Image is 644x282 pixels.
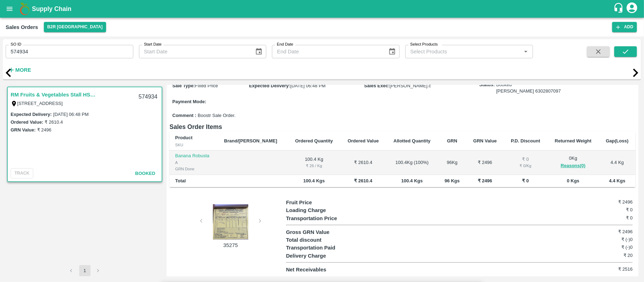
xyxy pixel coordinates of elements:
b: Ordered Value [348,138,379,143]
input: Enter SO ID [6,45,133,58]
td: 100.4 Kg [288,151,340,175]
span: Booked [135,171,155,176]
h6: ₹ 20 [575,252,633,259]
div: 0 Kg [553,155,593,170]
button: Choose date [385,45,399,58]
h6: Sales Order Items [169,122,636,132]
p: Banana Robusta [175,153,213,159]
button: Select DC [44,22,106,32]
b: Returned Weight [555,138,592,143]
b: ₹ 2496 [478,178,492,183]
b: 100.4 Kgs [303,178,325,183]
b: Product [175,135,192,140]
input: Select Products [407,47,519,56]
p: Transportation Price [286,215,373,222]
p: 35275 [204,241,257,249]
b: ₹ 0 [522,178,529,183]
b: P.D. Discount [511,138,540,143]
strong: More [15,67,31,73]
label: Ordered Value: [11,119,43,125]
a: RM Fruits & Vegetables Stall HSR Layout B2R [11,90,99,99]
button: Open [521,47,530,56]
p: Total discount [286,236,373,244]
b: 4.4 Kgs [609,178,625,183]
label: End Date [277,42,293,47]
label: Start Date [144,42,162,47]
h6: ₹ 0 [575,215,633,222]
input: Start Date [139,45,249,58]
label: Sale Type : [172,83,195,88]
span: [PERSON_NAME].c [390,83,431,88]
b: 100.4 Kgs [401,178,423,183]
div: GRN Done [175,166,213,172]
label: SO ID [11,42,21,47]
p: Delivery Charge [286,252,373,260]
b: 0 Kgs [567,178,579,183]
div: ₹ 0 / Kg [509,163,541,169]
div: [PERSON_NAME] 6302807097 [496,88,561,95]
b: Total [175,178,186,183]
b: GRN [447,138,457,143]
td: ₹ 2496 [466,151,504,175]
label: GRN Value: [11,127,36,133]
b: Allotted Quantity [394,138,431,143]
img: logo [18,2,32,16]
span: [DATE] 06:48 PM [290,83,326,88]
button: page 1 [79,265,91,276]
div: account of current user [626,1,638,16]
div: customer-support [613,2,626,15]
label: Comment : [172,112,196,119]
label: ₹ 2496 [37,127,52,133]
h6: ₹ 2496 [575,199,633,206]
b: 96 Kgs [445,178,460,183]
button: open drawer [1,1,18,17]
label: Expected Delivery : [249,83,290,88]
b: ₹ 2610.4 [354,178,372,183]
b: GRN Value [473,138,497,143]
div: Sales Orders [6,23,38,32]
div: A [175,159,213,166]
h6: ₹ 0 [575,206,633,213]
div: 96 Kg [443,159,460,166]
div: 100.4 Kg ( 100 %) [392,159,433,166]
b: Brand/[PERSON_NAME] [224,138,277,143]
label: ₹ 2610.4 [45,119,63,125]
button: Add [612,22,637,32]
div: ₹ 0 [509,156,541,163]
b: Gap(Loss) [606,138,628,143]
h6: ₹ (-)0 [575,236,633,243]
td: ₹ 2610.4 [341,151,386,175]
label: [DATE] 06:48 PM [53,112,88,117]
b: Supply Chain [32,5,71,12]
button: Reasons(0) [553,162,593,170]
nav: pagination navigation [65,265,105,276]
span: Booked [496,82,561,95]
p: Gross GRN Value [286,228,373,236]
span: Fixed Price [195,83,218,88]
label: Expected Delivery : [11,112,52,117]
p: Net Receivables [286,266,373,274]
div: ₹ 26 / Kg [293,163,335,169]
h6: ₹ 2516 [575,266,633,273]
div: 574934 [134,89,162,105]
b: Ordered Quantity [295,138,333,143]
label: Sales Exec : [364,83,390,88]
div: SKU [175,142,213,148]
h6: ₹ 2496 [575,228,633,235]
label: Payment Mode : [172,99,206,104]
span: Boostr Sale Order. [198,112,236,119]
p: Transportation Paid [286,244,373,252]
td: 4.4 Kg [599,151,636,175]
label: [STREET_ADDRESS] [17,101,63,106]
p: Loading Charge [286,206,373,214]
button: Choose date [252,45,266,58]
h6: ₹ (-)0 [575,244,633,251]
label: Select Products [410,42,438,47]
p: Fruit Price [286,199,373,206]
input: End Date [272,45,382,58]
